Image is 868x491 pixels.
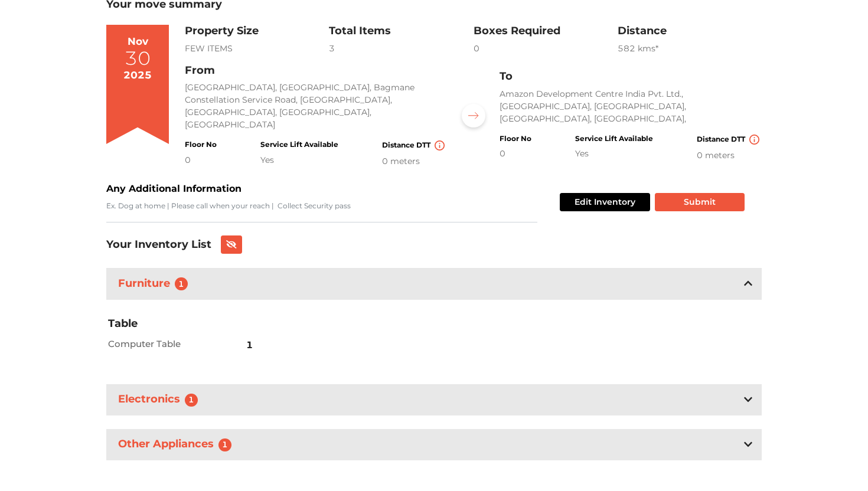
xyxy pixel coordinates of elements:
[329,25,473,38] h3: Total Items
[618,42,762,55] div: 582 km s*
[185,42,329,55] div: FEW ITEMS
[618,25,762,38] h3: Distance
[185,394,198,407] span: 1
[575,135,653,143] h4: Service Lift Available
[116,436,239,454] h3: Other Appliances
[697,135,762,145] h4: Distance DTT
[474,42,618,55] div: 0
[108,317,256,331] h3: Table
[218,438,231,451] span: 1
[260,140,338,149] h4: Service Lift Available
[382,155,447,168] div: 0 meters
[329,42,473,55] div: 3
[185,154,217,166] div: 0
[500,88,762,125] p: Amazon Development Centre India Pvt. Ltd., [GEOGRAPHIC_DATA], [GEOGRAPHIC_DATA], [GEOGRAPHIC_DATA...
[500,70,762,83] h3: To
[697,149,762,162] div: 0 meters
[500,148,531,160] div: 0
[382,140,447,150] h4: Distance DTT
[175,277,188,290] span: 1
[108,339,218,349] h2: Computer Table
[185,64,447,77] h3: From
[560,193,650,211] button: Edit Inventory
[246,331,253,359] span: 1
[185,25,329,38] h3: Property Size
[260,154,338,166] div: Yes
[123,68,152,83] div: 2025
[125,49,151,68] div: 30
[116,275,195,293] h3: Furniture
[106,183,242,194] b: Any Additional Information
[116,391,205,409] h3: Electronics
[500,135,531,143] h4: Floor No
[106,238,211,251] h3: Your Inventory List
[128,34,148,50] div: Nov
[185,140,217,149] h4: Floor No
[185,81,447,131] p: [GEOGRAPHIC_DATA], [GEOGRAPHIC_DATA], Bagmane Constellation Service Road, [GEOGRAPHIC_DATA], [GEO...
[575,148,653,160] div: Yes
[474,25,618,38] h3: Boxes Required
[655,193,745,211] button: Submit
